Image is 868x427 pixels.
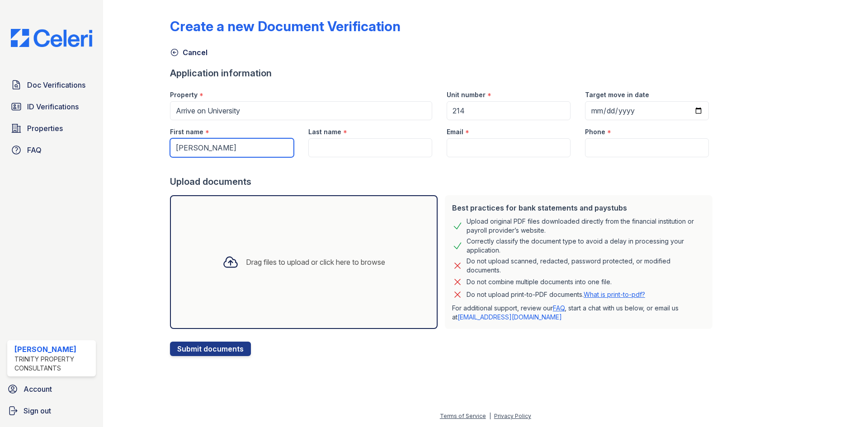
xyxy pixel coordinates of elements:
label: Email [447,127,463,136]
div: | [489,413,491,419]
label: Property [170,90,198,99]
img: CE_Logo_Blue-a8612792a0a2168367f1c8372b55b34899dd931a85d93a1a3d3e32e68fde9ad4.png [4,29,99,47]
a: Sign out [4,402,99,420]
a: [EMAIL_ADDRESS][DOMAIN_NAME] [458,313,562,321]
label: Target move in date [585,90,649,99]
label: Last name [308,127,341,136]
span: ID Verifications [27,101,79,112]
div: Do not upload scanned, redacted, password protected, or modified documents. [467,257,705,275]
span: FAQ [27,145,42,155]
a: Doc Verifications [7,76,96,94]
div: [PERSON_NAME] [14,344,92,355]
a: Privacy Policy [494,413,531,419]
div: Upload original PDF files downloaded directly from the financial institution or payroll provider’... [467,217,705,235]
a: ID Verifications [7,98,96,116]
div: Upload documents [170,175,716,188]
div: Trinity Property Consultants [14,355,92,373]
span: Account [24,384,52,394]
span: Properties [27,123,63,134]
div: Create a new Document Verification [170,18,401,34]
a: Cancel [170,47,208,58]
a: FAQ [553,304,565,312]
a: What is print-to-pdf? [584,291,645,298]
label: First name [170,127,203,136]
div: Drag files to upload or click here to browse [246,257,385,267]
span: Sign out [24,405,51,416]
a: FAQ [7,141,96,159]
div: Application information [170,67,716,80]
div: Best practices for bank statements and paystubs [452,202,705,213]
p: For additional support, review our , start a chat with us below, or email us at [452,304,705,322]
label: Unit number [447,90,486,99]
div: Correctly classify the document type to avoid a delay in processing your application. [467,237,705,255]
p: Do not upload print-to-PDF documents. [467,290,645,299]
span: Doc Verifications [27,80,85,90]
a: Account [4,380,99,398]
label: Phone [585,127,605,136]
a: Properties [7,119,96,137]
div: Do not combine multiple documents into one file. [467,277,612,287]
button: Submit documents [170,342,251,356]
a: Terms of Service [440,413,486,419]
